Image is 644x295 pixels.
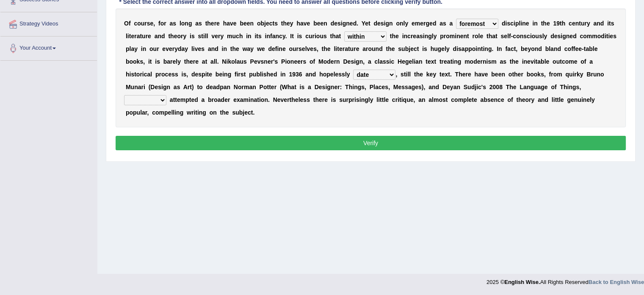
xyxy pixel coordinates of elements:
b: a [300,20,304,27]
b: l [205,33,207,39]
b: e [211,20,214,27]
b: i [532,20,534,27]
b: y [544,33,547,39]
b: l [403,20,405,27]
b: f [270,33,272,39]
b: t [205,20,207,27]
b: e [412,20,415,27]
b: s [337,20,341,27]
b: m [592,33,597,39]
b: a [247,45,250,52]
b: r [472,33,474,39]
b: f [129,20,131,27]
b: O [124,20,129,27]
b: l [519,20,520,27]
b: t [390,33,392,39]
b: e [247,20,250,27]
b: i [246,33,248,39]
b: o [475,33,478,39]
b: f [275,45,277,52]
b: u [232,33,236,39]
b: a [131,45,134,52]
b: n [566,33,570,39]
b: n [279,45,282,52]
b: h [207,20,211,27]
b: e [282,45,286,52]
b: c [407,33,411,39]
b: u [153,45,157,52]
b: e [148,33,151,39]
b: o [597,33,601,39]
b: i [254,33,256,39]
b: l [432,33,434,39]
b: e [480,33,483,39]
b: o [289,45,293,52]
b: h [489,33,492,39]
b: t [560,20,562,27]
b: i [384,20,386,27]
b: e [243,20,247,27]
b: s [443,20,446,27]
b: n [248,33,252,39]
b: e [216,20,220,27]
b: c [513,33,516,39]
b: a [272,33,276,39]
b: i [203,33,205,39]
b: t [339,33,341,39]
b: p [126,45,130,52]
b: d [433,20,437,27]
b: n [323,20,327,27]
b: g [343,20,346,27]
b: e [236,45,239,52]
a: Your Account [0,37,97,58]
b: i [341,20,343,27]
b: a [492,33,495,39]
b: t [368,20,370,27]
b: a [336,33,339,39]
b: p [515,20,519,27]
b: a [416,33,420,39]
b: e [377,20,381,27]
b: o [181,20,185,27]
b: s [191,33,195,39]
b: e [547,20,550,27]
b: v [211,33,215,39]
b: l [542,33,544,39]
b: h [392,33,395,39]
b: u [309,33,312,39]
b: i [607,20,609,27]
b: h [332,33,336,39]
b: d [600,20,604,27]
b: i [402,33,404,39]
b: i [277,45,279,52]
b: l [129,45,131,52]
b: u [293,45,296,52]
b: s [198,33,201,39]
b: j [264,20,266,27]
b: y [134,45,138,52]
b: r [164,20,166,27]
b: r [584,20,586,27]
b: p [440,33,444,39]
b: 1 [553,20,556,27]
b: i [315,33,316,39]
b: v [195,45,198,52]
b: g [188,20,192,27]
b: u [320,33,323,39]
b: i [423,33,425,39]
b: r [296,45,299,52]
b: s [539,33,542,39]
b: a [593,20,597,27]
b: n [346,20,350,27]
b: Y [362,20,365,27]
b: e [554,33,558,39]
b: e [413,33,416,39]
b: e [302,45,305,52]
b: h [223,20,227,27]
b: o [316,33,320,39]
b: o [177,33,181,39]
b: l [478,33,480,39]
b: y [434,33,437,39]
b: n [143,45,146,52]
b: i [605,33,606,39]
